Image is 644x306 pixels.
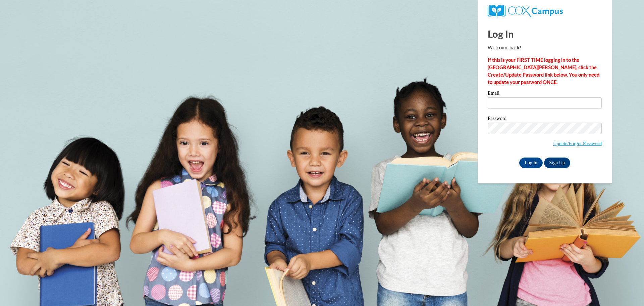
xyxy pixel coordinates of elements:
p: Welcome back! [488,44,602,51]
label: Password [488,116,602,123]
img: COX Campus [488,5,563,17]
a: Update/Forgot Password [553,141,602,146]
a: Sign Up [544,158,570,168]
strong: If this is your FIRST TIME logging in to the [GEOGRAPHIC_DATA][PERSON_NAME], click the Create/Upd... [488,57,599,85]
h1: Log In [488,27,602,41]
a: COX Campus [488,5,602,17]
label: Email [488,91,602,97]
input: Log In [519,158,543,168]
